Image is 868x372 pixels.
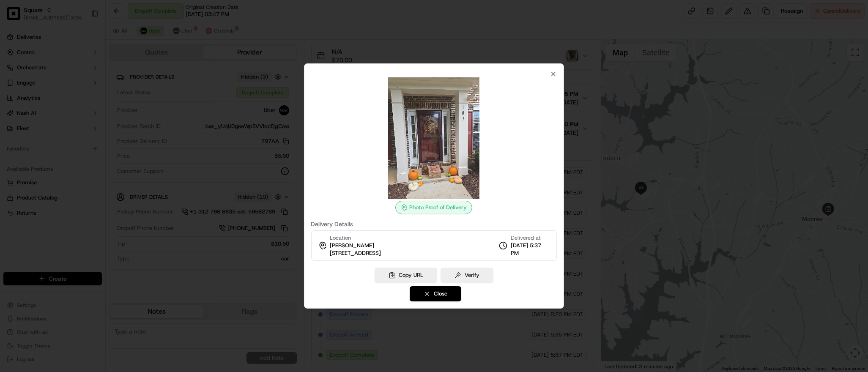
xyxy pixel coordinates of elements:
span: Location [330,234,351,242]
label: Delivery Details [311,221,557,227]
span: [DATE] 5:37 PM [511,242,550,257]
button: Start new chat [144,83,154,93]
p: Welcome 👋 [8,34,154,47]
button: Copy URL [375,268,437,283]
input: Got a question? Start typing here... [22,55,152,63]
div: 💻 [71,123,78,130]
div: Photo Proof of Delivery [395,201,472,214]
a: Powered byPylon [60,143,102,150]
span: [STREET_ADDRESS] [330,249,381,257]
img: Nash [8,8,25,25]
a: 📗Knowledge Base [5,119,68,134]
span: [PERSON_NAME] [330,242,375,249]
span: Knowledge Base [17,123,65,131]
a: 💻API Documentation [68,119,139,134]
button: Verify [441,268,493,283]
button: Close [410,286,461,301]
img: 1736555255976-a54dd68f-1ca7-489b-9aae-adbdc363a1c4 [8,81,24,96]
div: 📗 [8,123,15,130]
span: Delivered at [511,234,550,242]
div: Start new chat [29,81,139,89]
span: Pylon [84,143,102,150]
span: API Documentation [80,123,136,131]
div: We're available if you need us! [29,89,107,96]
img: photo_proof_of_delivery image [373,77,495,199]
